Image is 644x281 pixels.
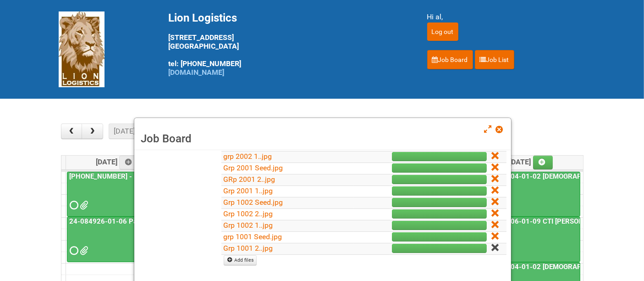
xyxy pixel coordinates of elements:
[510,157,553,166] span: [DATE]
[96,157,139,166] span: [DATE]
[480,217,580,262] a: 25-016806-01-09 CTI [PERSON_NAME] Bar Superior HUT
[480,172,580,217] a: 25-039404-01-02 [DEMOGRAPHIC_DATA] Wet Shave SQM
[224,175,275,184] a: GRp 2001 2..jpg
[80,247,87,254] span: grp 1001 2..jpg group 1001 1..jpg MOR 24-084926-01-08.xlsm Labels 24-084926-01-06 Pack Collab Wan...
[224,186,273,195] a: Grp 2001 1..jpg
[224,255,257,265] a: Add files
[70,202,77,208] span: Requested
[59,45,105,53] a: Lion Logistics
[67,217,166,262] a: 24-084926-01-06 Pack Collab Wand Tint
[533,156,553,169] a: Add an event
[224,244,273,253] a: Grp 1001 2..jpg
[427,22,458,41] input: Log out
[109,124,140,139] button: [DATE]
[224,152,272,161] a: grp 2002 1..jpg
[80,202,87,208] span: MDN 25-032854-01-08 Left overs.xlsx MOR 25-032854-01-08.xlsm 25_032854_01_LABELS_Lion.xlsx MDN 25...
[70,247,77,254] span: Requested
[59,11,105,87] img: Lion Logistics
[169,11,237,24] span: Lion Logistics
[68,217,200,225] a: 24-084926-01-06 Pack Collab Wand Tint
[224,198,283,207] a: Grp 1002 Seed.jpg
[224,163,283,172] a: Grp 2001 Seed.jpg
[68,172,176,180] a: [PHONE_NUMBER] - R+F InnoCPT
[427,11,586,22] div: Hi al,
[224,209,273,218] a: Grp 1002 2..jpg
[427,50,473,69] a: Job Board
[169,68,225,77] a: [DOMAIN_NAME]
[67,172,166,217] a: [PHONE_NUMBER] - R+F InnoCPT
[224,221,273,230] a: Grp 1002 1..jpg
[169,11,404,77] div: [STREET_ADDRESS] [GEOGRAPHIC_DATA] tel: [PHONE_NUMBER]
[475,50,514,69] a: Job List
[119,156,139,169] a: Add an event
[141,132,504,146] h3: Job Board
[224,232,282,241] a: grp 1001 Seed.jpg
